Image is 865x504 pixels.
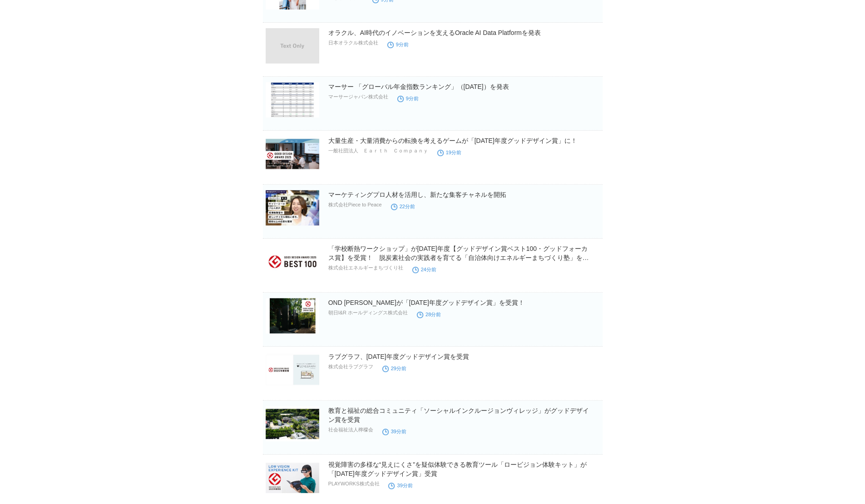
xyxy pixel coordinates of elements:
p: 一般社団法人 Ｅａｒｔｈ Ｃｏｍｐａｎｙ [328,147,428,154]
a: オラクル、AI時代のイノベーションを支えるOracle AI Data Platformを発表 [328,29,541,36]
a: マーケティングプロ人材を活用し、新たな集客チャネルを開拓 [328,191,506,198]
time: 39分前 [388,483,412,488]
img: OND SAUNAが「2025年度グッドデザイン賞」を受賞！ [266,298,319,333]
p: 株式会社Piece to Peace [328,201,382,208]
time: 28分前 [417,312,441,317]
a: 大量生産・大量消費からの転換を考えるゲームが「[DATE]年度グッドデザイン賞」に！ [328,137,577,144]
p: 日本オラクル株式会社 [328,39,378,46]
a: OND [PERSON_NAME]が「[DATE]年度グッドデザイン賞」を受賞！ [328,299,524,306]
time: 29分前 [382,366,406,371]
p: PLAYWORKS株式会社 [328,480,380,487]
time: 9分前 [397,96,419,101]
img: オラクル、AI時代のイノベーションを支えるOracle AI Data Platformを発表 [266,28,319,64]
img: マーケティングプロ人材を活用し、新たな集客チャネルを開拓 [266,190,319,225]
a: 「学校断熱ワークショップ」が[DATE]年度【グッドデザイン賞ベスト100・グッドフォーカス賞】を受賞！ 脱炭素社会の実践者を育てる「自治体向けエネルギーまちづくり塾」を開講！ [328,245,589,270]
time: 19分前 [437,150,461,155]
img: 教育と福祉の総合コミュニティ「ソーシャルインクルージョンヴィレッジ」がグッドデザイン賞を受賞 [266,406,319,441]
time: 22分前 [391,204,415,209]
a: 視覚障害の多様な“見えにくさ”を疑似体験できる教育ツール「ロービジョン体験キット」が「[DATE]年度グッドデザイン賞」受賞 [328,461,587,477]
img: マーサー 「グローバル年金指数ランキング」（2025年）を発表 [266,82,319,117]
time: 39分前 [382,429,406,434]
img: ラブグラフ、2025年度グッドデザイン賞を受賞 [266,352,319,387]
p: 社会福祉法人檸檬会 [328,426,373,433]
p: 株式会社エネルギーまちづくり社 [328,264,403,271]
a: 教育と福祉の総合コミュニティ「ソーシャルインクルージョンヴィレッジ」がグッドデザイン賞を受賞 [328,407,589,423]
a: ラブグラフ、[DATE]年度グッドデザイン賞を受賞 [328,353,469,360]
img: 「学校断熱ワークショップ」が2025年度【グッドデザイン賞ベスト100・グッドフォーカス賞】を受賞！ 脱炭素社会の実践者を育てる「自治体向けエネルギーまちづくり塾」を開講！ [266,244,319,279]
time: 9分前 [387,42,409,47]
p: 朝日I&R ホールディングス株式会社 [328,309,408,316]
img: 視覚障害の多様な“見えにくさ”を疑似体験できる教育ツール「ロービジョン体験キット」が「2025年度グッドデザイン賞」受賞 [266,460,319,495]
time: 24分前 [412,267,436,272]
a: マーサー 「グローバル年金指数ランキング」（[DATE]）を発表 [328,83,509,90]
img: 大量生産・大量消費からの転換を考えるゲームが「2025年度グッドデザイン賞」に！ [266,136,319,171]
p: 株式会社ラブグラフ [328,363,373,370]
p: マーサージャパン株式会社 [328,93,388,100]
